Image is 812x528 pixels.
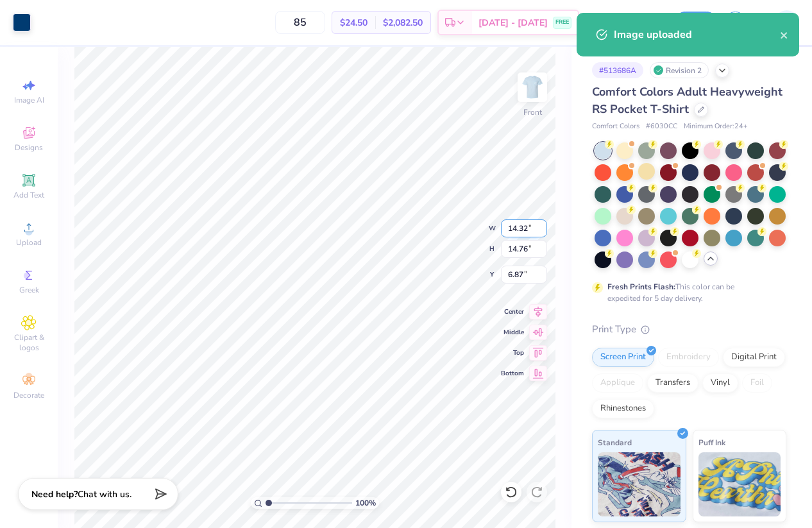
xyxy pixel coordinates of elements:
span: Top [501,348,524,357]
span: Puff Ink [698,436,725,449]
span: Decorate [13,390,44,400]
img: Puff Ink [698,452,781,516]
span: Add Text [13,190,44,200]
div: Screen Print [592,348,654,367]
span: Upload [16,237,42,248]
span: Comfort Colors [592,121,639,132]
span: Clipart & logos [6,332,51,353]
button: close [780,27,789,42]
span: Image AI [14,95,44,105]
input: Untitled Design [605,10,668,35]
div: # 513686A [592,62,643,78]
span: Designs [15,142,43,153]
strong: Need help? [31,488,78,500]
div: Foil [742,373,772,393]
div: This color can be expedited for 5 day delivery. [607,281,765,304]
img: Standard [598,452,681,516]
input: – – [275,11,325,34]
div: Digital Print [723,348,785,367]
div: Front [523,106,542,118]
div: Image uploaded [614,27,780,42]
span: Standard [598,436,632,449]
span: Greek [19,285,39,295]
span: Comfort Colors Adult Heavyweight RS Pocket T-Shirt [592,84,782,117]
span: $24.50 [340,16,368,30]
strong: Fresh Prints Flash: [607,282,675,292]
div: Applique [592,373,643,393]
span: Bottom [501,369,524,378]
span: FREE [555,18,569,27]
span: Chat with us. [78,488,131,500]
div: Vinyl [702,373,738,393]
span: Minimum Order: 24 + [684,121,748,132]
div: Transfers [647,373,698,393]
span: 100 % [355,497,376,509]
img: Front [520,74,545,100]
span: # 6030CC [646,121,677,132]
div: Rhinestones [592,399,654,418]
span: $2,082.50 [383,16,423,30]
span: [DATE] - [DATE] [478,16,548,30]
span: Center [501,307,524,316]
div: Embroidery [658,348,719,367]
span: Middle [501,328,524,337]
div: Revision 2 [650,62,709,78]
div: Print Type [592,322,786,337]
